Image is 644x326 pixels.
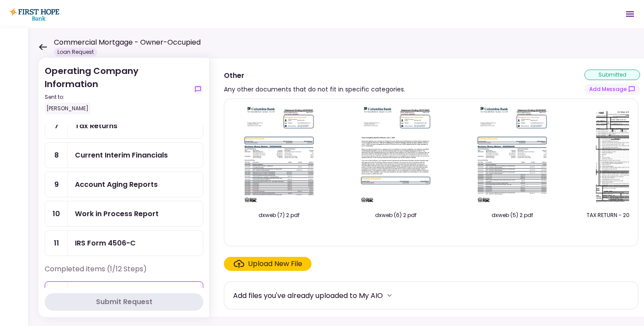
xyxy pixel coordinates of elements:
[9,7,59,21] img: Partner icon
[75,150,168,161] div: Current Interim Financials
[45,293,203,311] button: Submit Request
[45,142,203,168] a: 8Current Interim Financials
[45,230,203,256] a: 11IRS Form 4506-C
[75,120,117,131] div: Tax Returns
[54,37,201,48] h1: Commercial Mortgage - Owner-Occupied
[584,70,640,80] div: submitted
[619,4,640,25] button: Open menu
[466,211,558,219] div: dxweb (5) 2.pdf
[96,297,152,307] div: Submit Request
[45,282,68,307] div: 12
[248,259,302,269] div: Upload New File
[224,257,311,271] span: Click here to upload the required document
[45,143,68,168] div: 8
[45,281,203,307] a: 12Othersubmitted
[45,172,68,197] div: 9
[54,48,97,56] div: Loan Request
[45,231,68,256] div: 11
[233,290,383,301] div: Add files you've already uploaded to My AIO
[75,238,136,249] div: IRS Form 4506-C
[75,179,158,190] div: Account Aging Reports
[45,93,189,101] div: Sent to:
[193,84,203,95] button: show-messages
[45,264,203,281] div: Completed items (1/12 Steps)
[75,208,159,219] div: Work in Process Report
[224,70,405,81] div: Other
[350,211,442,219] div: dxweb (6) 2.pdf
[45,201,68,226] div: 10
[224,84,405,95] div: Any other documents that do not fit in specific categories.
[45,201,203,227] a: 10Work in Process Report
[45,64,189,114] div: Operating Company Information
[45,113,68,138] div: 7
[383,289,396,302] button: more
[584,84,640,95] button: show-messages
[45,172,203,197] a: 9Account Aging Reports
[45,103,90,114] div: [PERSON_NAME]
[233,211,325,219] div: dxweb (7) 2.pdf
[45,113,203,139] a: 7Tax Returns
